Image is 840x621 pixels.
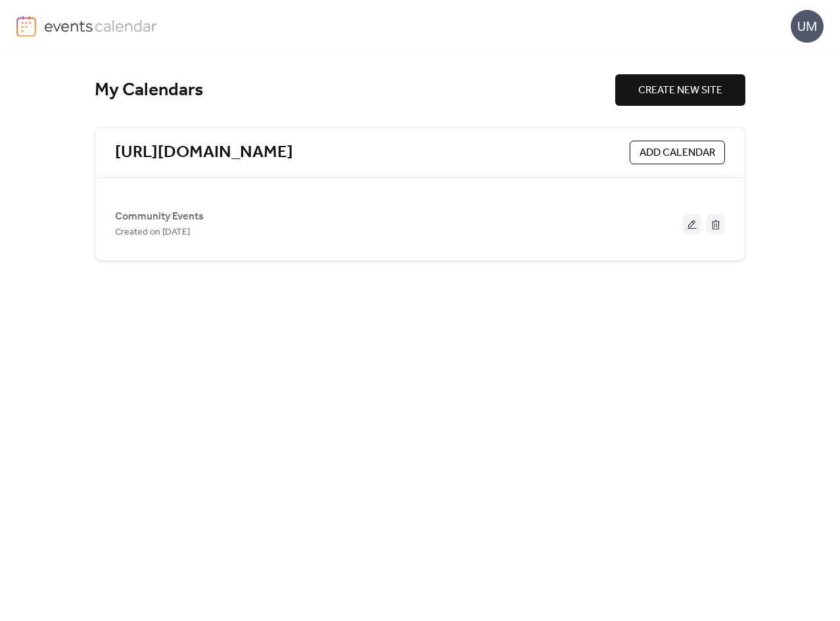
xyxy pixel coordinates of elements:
button: CREATE NEW SITE [615,74,745,106]
div: My Calendars [95,79,615,102]
span: Community Events [115,209,204,225]
span: ADD CALENDAR [640,145,715,161]
span: Created on [DATE] [115,225,190,241]
img: logo [16,16,36,37]
a: [URL][DOMAIN_NAME] [115,142,293,164]
span: CREATE NEW SITE [638,83,722,99]
img: logo-type [44,16,158,35]
div: UM [791,10,824,43]
a: Community Events [115,213,204,220]
button: ADD CALENDAR [630,141,725,164]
